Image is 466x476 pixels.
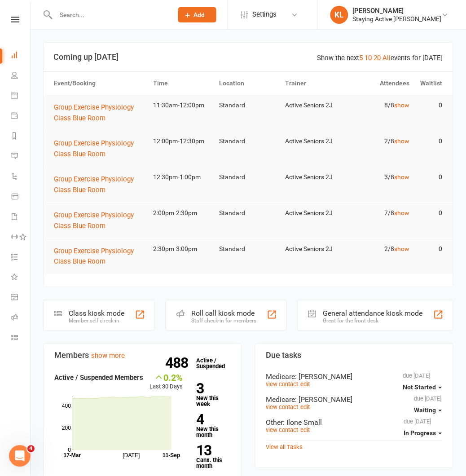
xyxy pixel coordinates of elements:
h3: Due tasks [266,351,442,360]
a: show [394,137,409,145]
a: edit [301,404,310,411]
span: Group Exercise Physiology Class Blue Room [54,139,134,158]
button: Group Exercise Physiology Class Blue Room [54,210,145,231]
td: 0 [413,238,447,260]
td: Standard [215,238,281,260]
button: Not Started [403,379,442,396]
td: Active Seniors 2J [281,167,347,188]
td: Active Seniors 2J [281,95,347,116]
a: View all Tasks [266,444,303,451]
th: Attendees [347,72,413,95]
a: Payments [11,106,31,127]
span: : Ilone Small [283,419,322,427]
div: General attendance kiosk mode [323,309,423,318]
td: Standard [215,131,281,152]
button: In Progress [404,425,442,441]
td: Active Seniors 2J [281,203,347,224]
a: show [394,209,409,216]
button: Group Exercise Physiology Class Blue Room [54,102,145,123]
th: Event/Booking [50,72,149,95]
button: Waiting [414,402,442,419]
td: 12:00pm-12:30pm [149,131,215,152]
a: 5 [360,54,363,62]
a: edit [301,381,310,388]
td: Standard [215,167,281,188]
div: Roll call kiosk mode [191,309,256,318]
strong: 488 [166,357,192,370]
a: show [394,101,409,109]
td: 2/8 [347,238,413,260]
button: Add [178,7,216,22]
a: show [394,173,409,181]
iframe: Intercom live chat [9,445,31,467]
a: 4New this month [197,413,231,438]
span: Group Exercise Physiology Class Blue Room [54,175,134,194]
a: What's New [11,268,31,288]
span: : [PERSON_NAME] [295,396,353,404]
td: Standard [215,95,281,116]
div: Staying Active [PERSON_NAME] [353,15,442,23]
button: Group Exercise Physiology Class Blue Room [54,246,145,267]
td: 2:30pm-3:00pm [149,238,215,260]
a: edit [301,427,310,434]
button: Group Exercise Physiology Class Blue Room [54,174,145,195]
div: 0.2% [150,373,183,383]
td: Active Seniors 2J [281,131,347,152]
div: Last 30 Days [150,373,183,392]
div: Show the next events for [DATE] [317,53,443,63]
td: Standard [215,203,281,224]
span: Group Exercise Physiology Class Blue Room [54,103,134,122]
div: [PERSON_NAME] [353,7,442,15]
td: 0 [413,131,447,152]
td: Active Seniors 2J [281,238,347,260]
strong: Active / Suspended Members [54,374,143,382]
div: Other [266,419,442,427]
div: Staff check-in for members [191,318,256,324]
span: Group Exercise Physiology Class Blue Room [54,211,134,230]
td: 11:30am-12:00pm [149,95,215,116]
a: 488Active / Suspended [192,351,232,376]
td: 7/8 [347,203,413,224]
span: 4 [27,445,35,453]
a: Calendar [11,86,31,106]
a: People [11,66,31,86]
td: 12:30pm-1:00pm [149,167,215,188]
strong: 4 [197,413,227,427]
span: Add [194,11,205,18]
a: view contact [266,381,299,388]
a: view contact [266,404,299,411]
a: view contact [266,427,299,434]
a: show [394,245,409,252]
strong: 3 [197,382,227,396]
td: 0 [413,203,447,224]
a: 3New this week [197,382,231,407]
h3: Members [54,351,230,360]
a: Dashboard [11,46,31,66]
span: In Progress [404,430,436,437]
a: 10 [365,54,372,62]
div: KL [330,6,348,24]
th: Waitlist [413,72,447,95]
span: Not Started [403,384,436,391]
div: Medicare [266,373,442,381]
a: Roll call kiosk mode [11,309,31,329]
th: Trainer [281,72,347,95]
div: Member self check-in [69,318,124,324]
td: 2:00pm-2:30pm [149,203,215,224]
td: 0 [413,95,447,116]
a: 13Canx. this month [197,444,231,469]
button: Group Exercise Physiology Class Blue Room [54,138,145,159]
th: Time [149,72,215,95]
strong: 13 [197,444,227,458]
span: Waiting [414,407,436,414]
td: 8/8 [347,95,413,116]
span: : [PERSON_NAME] [295,373,353,381]
td: 2/8 [347,131,413,152]
span: Group Exercise Physiology Class Blue Room [54,247,134,266]
a: Reports [11,127,31,147]
a: Product Sales [11,187,31,207]
a: 20 [374,54,381,62]
a: General attendance kiosk mode [11,288,31,309]
div: Great for the front desk [323,318,423,324]
h3: Coming up [DATE] [53,53,443,62]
